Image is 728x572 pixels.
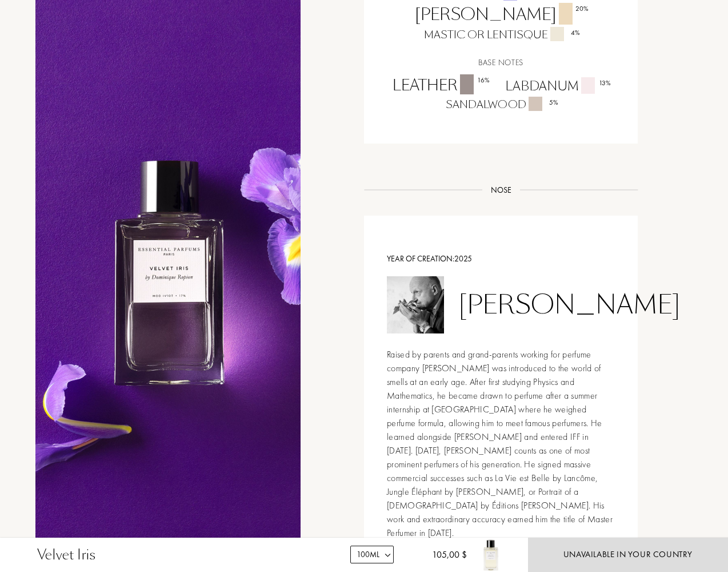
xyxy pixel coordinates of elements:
[387,253,615,265] div: Year of creation: 2025
[373,57,629,69] div: Base notes
[37,545,95,565] div: Velvet Iris
[571,27,580,38] div: 4 %
[384,74,497,97] div: Leather
[387,348,615,540] div: Raised by parents and grand-parents working for perfume company [PERSON_NAME] was introduced to t...
[563,548,693,561] div: Unavailable in your country
[497,77,618,96] div: Labdanum
[474,538,508,572] img: Velvet Iris
[458,290,680,320] div: [PERSON_NAME]
[387,276,444,333] img: Dominique Ropion Sommelier du Parfum
[418,548,467,572] div: 105,00 $
[383,551,392,559] img: arrow.png
[437,97,565,112] div: Sandalwood
[477,75,490,85] div: 16 %
[406,3,595,27] div: [PERSON_NAME]
[415,27,587,42] div: Mastic or Lentisque
[549,97,558,108] div: 5 %
[575,3,589,14] div: 20 %
[599,78,611,88] div: 13 %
